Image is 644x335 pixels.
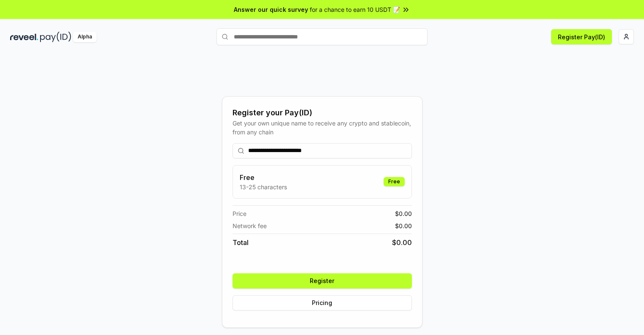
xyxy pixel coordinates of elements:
[233,221,267,230] span: Network fee
[10,32,38,42] img: reveel_dark
[233,237,249,248] span: Total
[551,29,612,44] button: Register Pay(ID)
[233,209,246,218] span: Price
[384,177,405,186] div: Free
[240,182,287,191] p: 13-25 characters
[233,295,412,310] button: Pricing
[310,5,400,14] span: for a chance to earn 10 USDT 📝
[395,209,412,218] span: $ 0.00
[233,107,412,119] div: Register your Pay(ID)
[240,172,287,182] h3: Free
[395,221,412,230] span: $ 0.00
[234,5,308,14] span: Answer our quick survey
[233,119,412,136] div: Get your own unique name to receive any crypto and stablecoin, from any chain
[392,237,412,248] span: $ 0.00
[233,273,412,289] button: Register
[40,32,71,42] img: pay_id
[73,32,97,42] div: Alpha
